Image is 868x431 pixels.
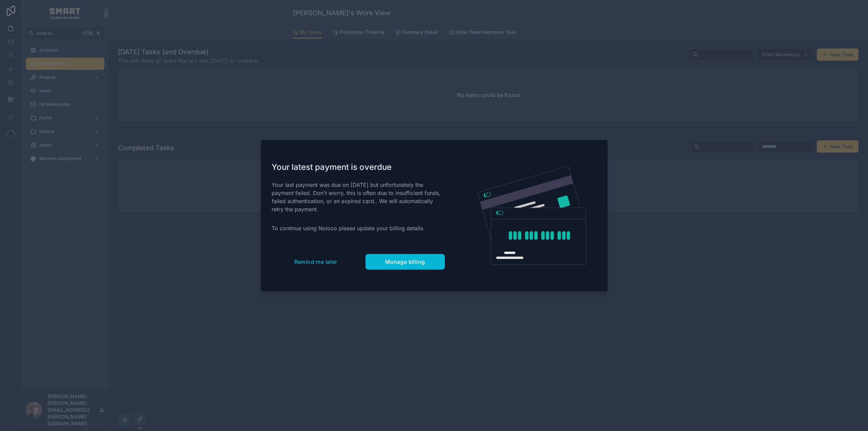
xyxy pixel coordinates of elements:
button: Manage billing [366,254,445,270]
h1: Your latest payment is overdue [272,162,445,173]
span: Remind me later [294,258,337,265]
button: Remind me later [272,254,360,270]
span: Manage billing [385,258,425,265]
img: Credit card illustration [477,166,586,265]
p: Your last payment was due on [DATE] but unfortunately the payment failed. Don't worry, this is of... [272,181,445,213]
p: To continue using Noloco please update your billing details [272,224,445,232]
